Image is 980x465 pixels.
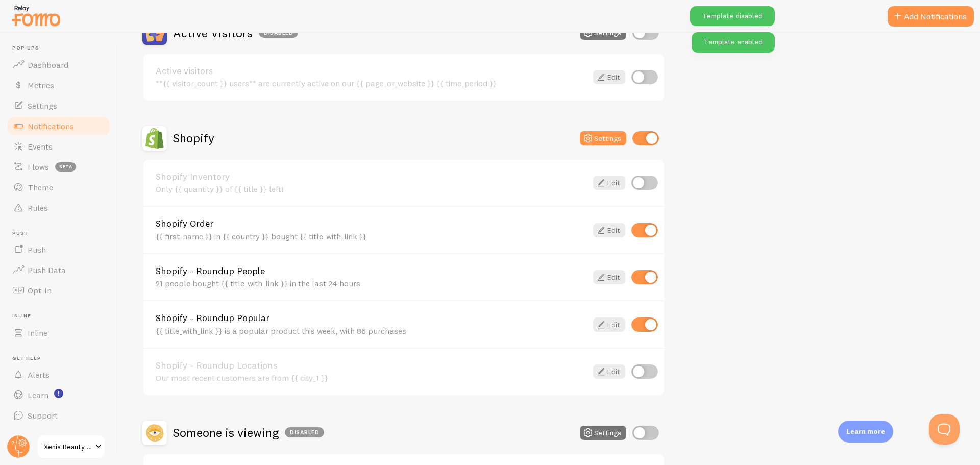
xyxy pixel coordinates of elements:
[173,425,324,440] h2: Someone is viewing
[593,364,625,379] a: Edit
[44,440,92,453] span: Xenia Beauty Labs
[28,328,47,338] span: Inline
[28,101,57,111] span: Settings
[12,355,111,362] span: Get Help
[28,80,54,90] span: Metrics
[12,230,111,237] span: Push
[593,270,625,284] a: Edit
[580,26,626,40] button: Settings
[6,116,111,136] a: Notifications
[156,184,587,193] div: Only {{ quantity }} of {{ title }} left!
[285,427,324,437] div: Disabled
[846,427,885,436] p: Learn more
[6,55,111,75] a: Dashboard
[156,66,587,76] a: Active visitors
[28,244,46,255] span: Push
[580,131,626,145] button: Settings
[690,6,775,26] div: Template disabled
[6,364,111,385] a: Alerts
[6,323,111,343] a: Inline
[28,410,58,421] span: Support
[6,95,111,116] a: Settings
[28,60,68,70] span: Dashboard
[12,313,111,320] span: Inline
[142,126,167,151] img: Shopify
[11,3,62,29] img: fomo-relay-logo-orange.svg
[6,157,111,177] a: Flows beta
[28,370,50,380] span: Alerts
[173,25,298,41] h2: Active Visitors
[28,265,66,275] span: Push Data
[593,317,625,332] a: Edit
[28,285,52,296] span: Opt-In
[173,130,214,146] h2: Shopify
[28,162,49,172] span: Flows
[6,198,111,218] a: Rules
[156,279,587,288] div: 21 people bought {{ title_with_link }} in the last 24 hours
[156,266,587,276] a: Shopify - Roundup People
[6,75,111,95] a: Metrics
[6,260,111,280] a: Push Data
[55,162,76,172] span: beta
[28,182,53,192] span: Theme
[580,426,626,440] button: Settings
[6,177,111,198] a: Theme
[929,414,960,445] iframe: Help Scout Beacon - Open
[593,176,625,190] a: Edit
[54,389,63,398] svg: <p>Watch New Feature Tutorials!</p>
[156,172,587,181] a: Shopify Inventory
[593,223,625,237] a: Edit
[6,136,111,157] a: Events
[259,28,298,38] div: Disabled
[838,421,893,443] div: Learn more
[156,232,587,241] div: {{ first_name }} in {{ country }} bought {{ title_with_link }}
[142,20,167,45] img: Active Visitors
[156,326,587,335] div: {{ title_with_link }} is a popular product this week, with 86 purchases
[692,32,775,52] div: Template enabled
[6,385,111,405] a: Learn
[28,390,48,400] span: Learn
[156,79,587,88] div: **{{ visitor_count }} users** are currently active on our {{ page_or_website }} {{ time_period }}
[6,280,111,301] a: Opt-In
[6,239,111,260] a: Push
[156,361,587,370] a: Shopify - Roundup Locations
[28,141,53,152] span: Events
[28,121,74,131] span: Notifications
[37,434,106,459] a: Xenia Beauty Labs
[28,203,48,213] span: Rules
[156,219,587,228] a: Shopify Order
[142,421,167,445] img: Someone is viewing
[6,405,111,426] a: Support
[156,313,587,323] a: Shopify - Roundup Popular
[156,373,587,382] div: Our most recent customers are from {{ city_1 }}
[12,45,111,52] span: Pop-ups
[593,70,625,84] a: Edit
